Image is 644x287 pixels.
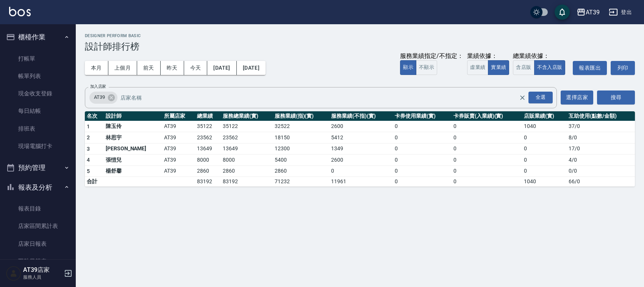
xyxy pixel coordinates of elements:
td: 0 [522,132,567,143]
div: 總業績依據： [513,52,569,60]
td: 2600 [329,154,393,166]
th: 店販業績(實) [522,111,567,121]
h3: 設計師排行榜 [85,41,635,52]
td: 0 [522,154,567,166]
th: 服務總業績(實) [221,111,272,121]
td: 2860 [195,165,221,177]
td: 11961 [329,177,393,187]
div: 服務業績指定/不指定： [400,52,463,60]
td: 0 [329,165,393,177]
a: 排班表 [3,120,73,137]
td: 1349 [329,143,393,154]
button: 含店販 [513,60,534,75]
td: 2860 [273,165,329,177]
td: AT39 [162,143,195,154]
th: 互助使用(點數/金額) [567,111,635,121]
td: 0 / 0 [567,165,635,177]
td: 0 [522,143,567,154]
a: 店家區間累計表 [3,217,73,235]
td: 0 [452,165,522,177]
td: 2600 [329,121,393,132]
h5: AT39店家 [23,266,62,274]
td: 8 / 0 [567,132,635,143]
div: AT39 [89,92,117,104]
td: 12300 [273,143,329,154]
th: 名次 [85,111,104,121]
button: 本月 [85,61,108,75]
label: 加入店家 [90,84,106,89]
a: 報表目錄 [3,200,73,217]
button: 搜尋 [597,90,635,105]
td: AT39 [162,154,195,166]
button: save [555,5,570,20]
span: 2 [87,134,90,140]
th: 服務業績(指)(實) [273,111,329,121]
th: 所屬店家 [162,111,195,121]
span: 4 [87,157,90,163]
button: 選擇店家 [561,90,593,105]
td: 1040 [522,121,567,132]
a: 店家日報表 [3,235,73,253]
td: 2860 [221,165,272,177]
h2: Designer Perform Basic [85,33,635,38]
td: 0 [393,121,452,132]
button: 不含入店販 [534,60,566,75]
button: 登出 [606,5,635,19]
button: 虛業績 [467,60,488,75]
th: 設計師 [104,111,163,121]
th: 卡券販賣(入業績)(實) [452,111,522,121]
p: 服務人員 [23,274,62,281]
th: 卡券使用業績(實) [393,111,452,121]
td: 0 [452,154,522,166]
div: 全選 [528,92,553,103]
td: 8000 [195,154,221,166]
td: 0 [522,165,567,177]
button: 前天 [137,61,161,75]
button: AT39 [574,5,603,20]
td: AT39 [162,132,195,143]
td: 37 / 0 [567,121,635,132]
td: 合計 [85,177,104,187]
button: Open [527,90,554,105]
button: 預約管理 [3,158,73,178]
td: 0 [452,177,522,187]
a: 報表匯出 [573,61,607,75]
button: 顯示 [400,60,416,75]
th: 總業績 [195,111,221,121]
button: 報表及分析 [3,178,73,197]
div: 業績依據： [467,52,509,60]
td: 18150 [273,132,329,143]
td: 35122 [195,121,221,132]
td: 0 [452,121,522,132]
a: 打帳單 [3,50,73,67]
a: 現金收支登錄 [3,85,73,102]
td: 0 [393,143,452,154]
td: 楊舒馨 [104,165,163,177]
td: 32522 [273,121,329,132]
td: 13649 [195,143,221,154]
button: 櫃檯作業 [3,27,73,47]
span: 5 [87,168,90,174]
td: 0 [393,165,452,177]
button: 不顯示 [416,60,437,75]
td: 8000 [221,154,272,166]
td: 陳玉伶 [104,121,163,132]
td: 4 / 0 [567,154,635,166]
td: 0 [393,154,452,166]
td: 83192 [195,177,221,187]
span: AT39 [89,94,109,101]
button: 實業績 [488,60,509,75]
button: [DATE] [207,61,236,75]
td: 17 / 0 [567,143,635,154]
td: 0 [452,132,522,143]
a: 帳單列表 [3,67,73,85]
table: a dense table [85,111,635,187]
td: 0 [393,177,452,187]
td: 張愷兒 [104,154,163,166]
td: 0 [393,132,452,143]
img: Person [6,266,21,281]
button: 昨天 [161,61,184,75]
button: 今天 [184,61,208,75]
th: 服務業績(不指)(實) [329,111,393,121]
a: 互助日報表 [3,253,73,270]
